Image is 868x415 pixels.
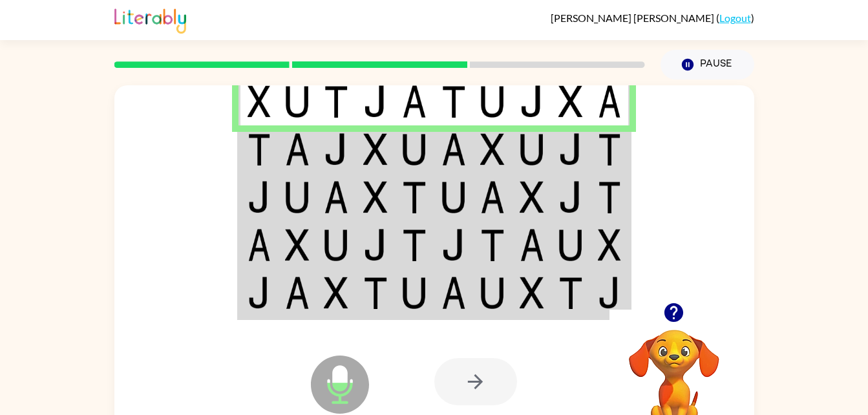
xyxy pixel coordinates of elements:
[402,277,427,309] img: u
[324,229,348,261] img: u
[363,133,388,165] img: x
[551,12,716,24] span: [PERSON_NAME] [PERSON_NAME]
[480,277,505,309] img: u
[598,133,621,165] img: t
[324,277,348,309] img: x
[248,85,271,118] img: x
[363,181,388,213] img: x
[363,277,388,309] img: t
[402,181,427,213] img: t
[558,85,583,118] img: x
[558,277,583,309] img: t
[661,50,754,80] button: Pause
[520,85,544,118] img: j
[324,181,348,213] img: a
[324,133,348,165] img: j
[520,133,544,165] img: u
[480,229,505,261] img: t
[598,229,621,261] img: x
[480,133,505,165] img: x
[441,229,466,261] img: j
[520,181,544,213] img: x
[441,181,466,213] img: u
[285,229,310,261] img: x
[248,229,271,261] img: a
[285,181,310,213] img: u
[324,85,348,118] img: t
[363,85,388,118] img: j
[598,181,621,213] img: t
[285,133,310,165] img: a
[598,277,621,309] img: j
[285,277,310,309] img: a
[558,181,583,213] img: j
[558,133,583,165] img: j
[598,85,621,118] img: a
[248,181,271,213] img: j
[285,85,310,118] img: u
[441,133,466,165] img: a
[520,277,544,309] img: x
[402,229,427,261] img: t
[363,229,388,261] img: j
[402,85,427,118] img: a
[248,133,271,165] img: t
[480,85,505,118] img: u
[402,133,427,165] img: u
[480,181,505,213] img: a
[558,229,583,261] img: u
[441,277,466,309] img: a
[248,277,271,309] img: j
[520,229,544,261] img: a
[114,5,186,34] img: Literably
[551,12,754,24] div: ( )
[441,85,466,118] img: t
[719,12,751,24] a: Logout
